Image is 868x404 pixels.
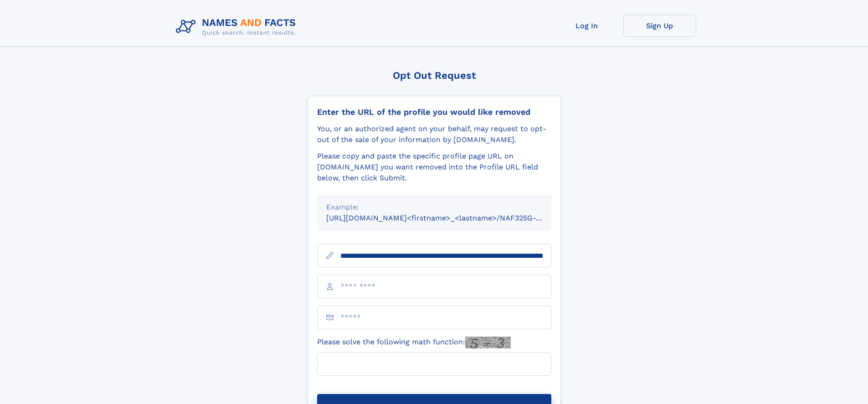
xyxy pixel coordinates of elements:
[317,107,551,117] div: Enter the URL of the profile you would like removed
[317,151,551,184] div: Please copy and paste the specific profile page URL on [DOMAIN_NAME] you want removed into the Pr...
[623,15,696,37] a: Sign Up
[326,202,542,213] div: Example:
[317,123,551,145] div: You, or an authorized agent on your behalf, may request to opt-out of the sale of your informatio...
[172,15,303,39] img: Logo Names and Facts
[326,214,569,222] small: [URL][DOMAIN_NAME]<firstname>_<lastname>/NAF325G-xxxxxxxx
[308,70,561,81] div: Opt Out Request
[550,15,623,37] a: Log In
[317,337,511,348] label: Please solve the following math function:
